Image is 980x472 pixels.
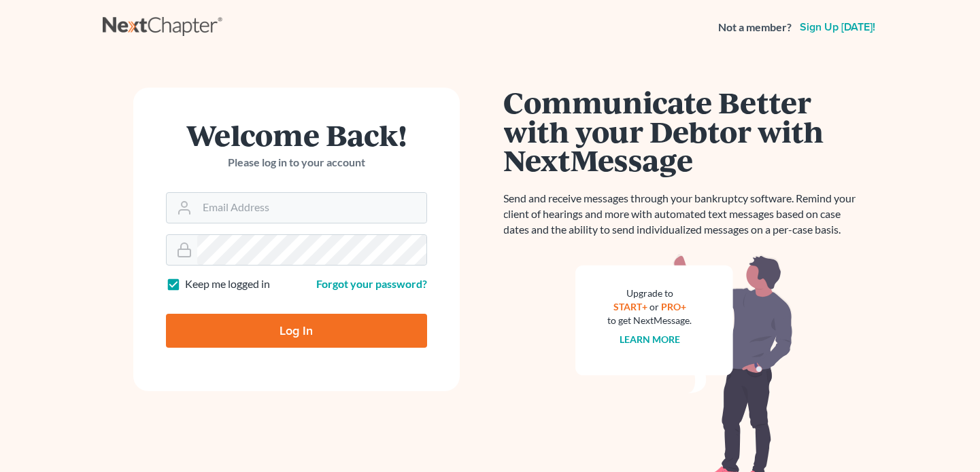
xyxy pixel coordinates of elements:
p: Send and receive messages through your bankruptcy software. Remind your client of hearings and mo... [504,191,864,238]
div: to get NextMessage. [608,314,692,327]
a: START+ [613,301,647,312]
strong: Not a member? [718,20,792,35]
input: Log In [166,314,427,348]
div: Upgrade to [608,287,692,300]
a: Sign up [DATE]! [797,22,878,33]
p: Please log in to your account [166,155,427,170]
label: Keep me logged in [185,276,270,292]
a: Forgot your password? [316,277,427,290]
h1: Welcome Back! [166,120,427,149]
span: or [649,301,659,312]
h1: Communicate Better with your Debtor with NextMessage [504,88,864,175]
a: PRO+ [661,301,686,312]
a: Learn more [620,333,680,345]
input: Email Address [197,193,426,223]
